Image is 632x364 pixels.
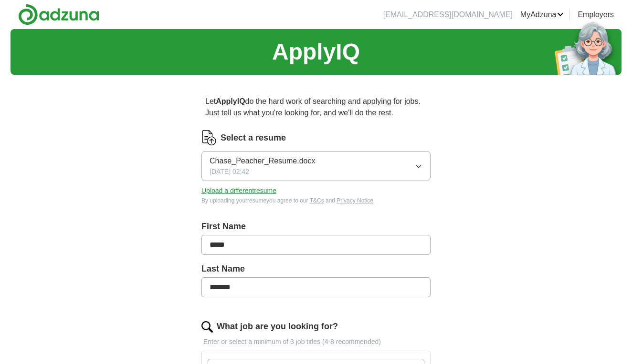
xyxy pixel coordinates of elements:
button: Chase_Peacher_Resume.docx[DATE] 02:42 [201,151,431,181]
label: First Name [201,220,431,233]
label: What job are you looking for? [217,320,338,333]
li: [EMAIL_ADDRESS][DOMAIN_NAME] [383,9,513,20]
button: Upload a differentresume [201,186,276,196]
label: Last Name [201,263,431,275]
a: MyAdzuna [520,9,564,20]
h1: ApplyIQ [272,35,360,69]
span: [DATE] 02:42 [210,167,249,177]
p: Enter or select a minimum of 3 job titles (4-8 recommended) [201,337,431,347]
strong: ApplyIQ [216,97,245,105]
p: Let do the hard work of searching and applying for jobs. Just tell us what you're looking for, an... [201,92,431,122]
img: Adzuna logo [18,4,99,25]
img: search.png [201,321,213,333]
span: Chase_Peacher_Resume.docx [210,155,315,167]
a: Employers [578,9,614,20]
div: By uploading your resume you agree to our and . [201,196,431,205]
a: T&Cs [310,197,324,204]
img: CV Icon [201,130,217,145]
a: Privacy Notice [337,197,373,204]
label: Select a resume [221,131,286,144]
